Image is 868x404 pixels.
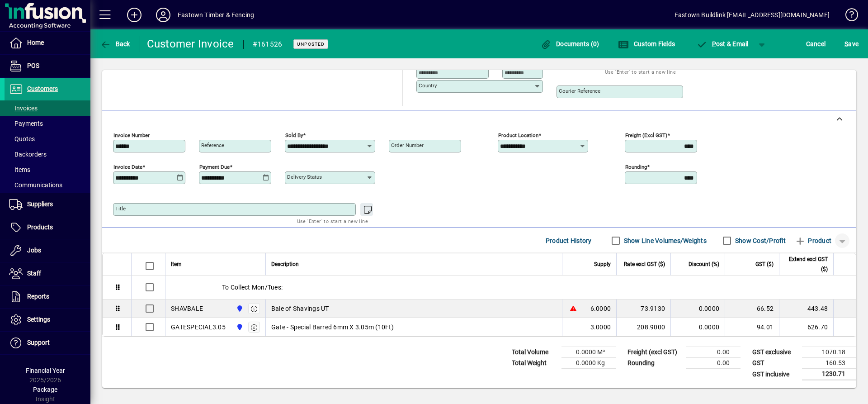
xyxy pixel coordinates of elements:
span: Item [171,259,182,269]
mat-label: Invoice date [113,164,142,170]
button: Save [842,36,861,52]
div: Customer Invoice [147,37,234,51]
span: Customers [27,85,58,92]
span: Staff [27,270,41,277]
span: Home [27,39,44,46]
span: Unposted [297,41,325,47]
div: SHAVBALE [171,304,203,313]
span: Invoices [9,105,38,112]
span: Backorders [9,151,47,158]
span: Extend excl GST ($) [785,254,828,274]
mat-label: Payment due [199,164,230,170]
span: Custom Fields [618,40,675,48]
span: ost & Email [696,40,749,48]
span: Items [9,166,30,173]
span: Bale of Shavings UT [271,304,329,313]
span: Payments [9,120,43,127]
td: 0.0000 M³ [561,347,616,358]
a: Invoices [5,100,90,116]
td: 1230.71 [802,369,856,380]
button: Back [98,36,132,52]
button: Documents (0) [538,36,602,52]
a: Items [5,162,90,177]
mat-label: Sold by [285,132,303,138]
span: Quotes [9,135,35,143]
div: #161526 [253,37,283,52]
span: Holyoake St [234,304,244,314]
mat-label: Country [419,82,437,89]
button: Product [790,233,836,249]
span: Support [27,339,50,346]
td: 443.48 [779,299,833,318]
td: GST [748,358,802,369]
label: Show Line Volumes/Weights [622,236,707,245]
span: Suppliers [27,200,53,208]
td: 160.53 [802,358,856,369]
span: Description [271,259,299,269]
a: Staff [5,262,90,285]
a: Products [5,216,90,239]
span: ave [844,37,859,51]
a: Settings [5,309,90,331]
span: P [712,40,716,48]
label: Show Cost/Profit [733,236,786,245]
a: POS [5,55,90,77]
span: Package [33,386,57,393]
a: Communications [5,177,90,193]
span: Documents (0) [541,40,599,48]
td: Freight (excl GST) [623,347,686,358]
mat-label: Courier Reference [559,88,600,94]
a: Payments [5,116,90,131]
app-page-header-button: Back [90,36,140,52]
div: GATESPECIAL3.05 [171,323,226,332]
div: Eastown Timber & Fencing [178,8,254,22]
mat-label: Order number [391,142,424,148]
span: Reports [27,293,49,300]
div: Eastown Buildlink [EMAIL_ADDRESS][DOMAIN_NAME] [675,8,830,22]
span: Products [27,223,53,231]
td: 1070.18 [802,347,856,358]
a: Home [5,32,90,54]
span: S [844,40,848,48]
span: 6.0000 [590,304,611,313]
td: Total Volume [507,347,561,358]
td: Rounding [623,358,686,369]
a: Support [5,332,90,354]
div: To Collect Mon/Tues: [165,276,856,299]
span: Discount (%) [689,259,719,269]
td: GST exclusive [748,347,802,358]
mat-label: Reference [201,142,224,148]
td: 0.00 [686,358,741,369]
td: 0.0000 [670,318,725,336]
td: GST inclusive [748,369,802,380]
mat-label: Invoice number [113,132,150,138]
span: Cancel [806,37,826,51]
td: Total Weight [507,358,561,369]
span: Back [100,40,130,48]
a: Quotes [5,131,90,147]
mat-hint: Use 'Enter' to start a new line [605,67,676,77]
mat-label: Freight (excl GST) [625,132,667,138]
span: Rate excl GST ($) [624,259,665,269]
mat-label: Rounding [625,164,647,170]
button: Product History [542,233,595,249]
mat-label: Product location [498,132,538,138]
span: 3.0000 [590,323,611,332]
a: Knowledge Base [839,2,857,31]
button: Custom Fields [616,36,677,52]
button: Add [120,7,149,23]
span: GST ($) [755,259,774,269]
span: Settings [27,316,50,323]
td: 94.01 [725,318,779,336]
div: 208.9000 [622,323,665,332]
td: 0.0000 [670,299,725,318]
mat-label: Delivery status [287,174,322,180]
a: Suppliers [5,193,90,216]
a: Backorders [5,147,90,162]
span: Financial Year [26,367,65,374]
button: Cancel [804,36,828,52]
button: Profile [149,7,178,23]
span: POS [27,62,39,69]
mat-label: Title [115,205,126,212]
span: Jobs [27,247,41,254]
